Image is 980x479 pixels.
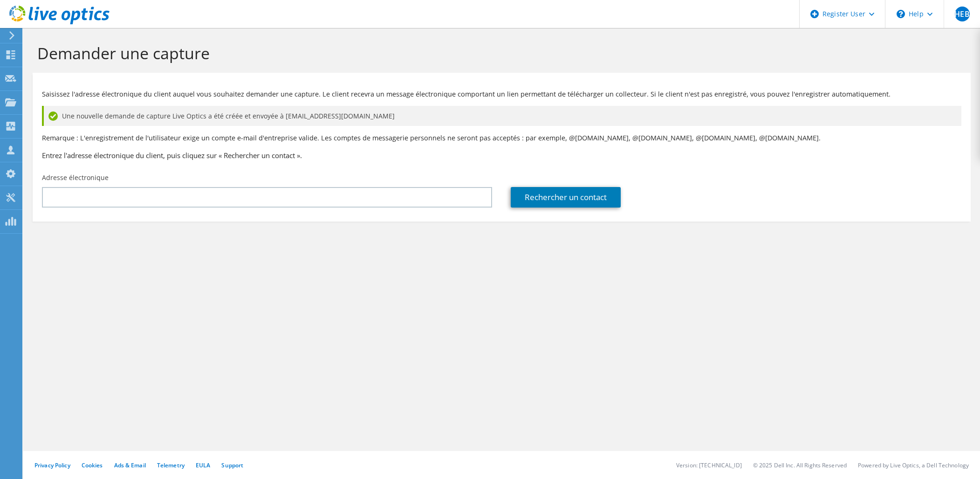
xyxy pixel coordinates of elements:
h1: Demander une capture [37,43,961,63]
label: Adresse électronique [42,173,109,182]
li: Version: [TECHNICAL_ID] [676,461,742,469]
p: Saisissez l'adresse électronique du client auquel vous souhaitez demander une capture. Le client ... [42,89,961,99]
a: Ads & Email [114,461,146,469]
p: Remarque : L'enregistrement de l'utilisateur exige un compte e-mail d'entreprise valide. Les comp... [42,133,961,143]
svg: \n [897,10,905,18]
h3: Entrez l'adresse électronique du client, puis cliquez sur « Rechercher un contact ». [42,150,961,160]
a: Telemetry [157,461,185,469]
a: Support [221,461,243,469]
li: Powered by Live Optics, a Dell Technology [858,461,969,469]
span: HEB [955,7,970,21]
a: Cookies [82,461,103,469]
span: Une nouvelle demande de capture Live Optics a été créée et envoyée à [EMAIL_ADDRESS][DOMAIN_NAME] [62,111,395,121]
a: Privacy Policy [34,461,70,469]
a: EULA [196,461,210,469]
a: Rechercher un contact [511,187,621,208]
li: © 2025 Dell Inc. All Rights Reserved [753,461,847,469]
